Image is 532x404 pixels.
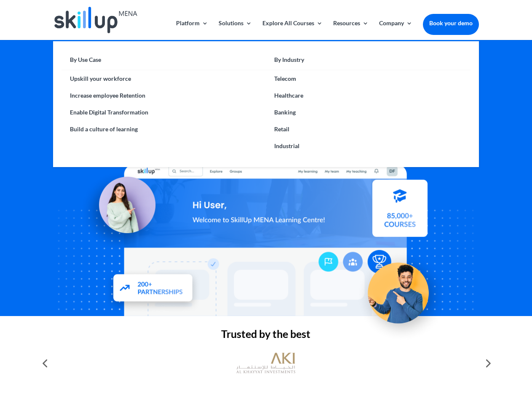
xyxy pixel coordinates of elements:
[54,7,137,33] img: Skillup Mena
[53,329,479,343] h2: Trusted by the best
[61,104,266,121] a: Enable Digital Transformation
[266,121,470,138] a: Retail
[61,87,266,104] a: Increase employee Retention
[61,54,266,70] a: By Use Case
[176,20,208,40] a: Platform
[266,70,470,87] a: Telecom
[104,266,202,312] img: Partners - SkillUp Mena
[266,54,470,70] a: By Industry
[266,87,470,104] a: Healthcare
[372,183,428,240] img: Courses library - SkillUp MENA
[379,20,412,40] a: Company
[266,138,470,154] a: Industrial
[262,20,323,40] a: Explore All Courses
[79,167,164,252] img: Learning Management Solution - SkillUp
[423,14,479,32] a: Book your demo
[333,20,369,40] a: Resources
[61,70,266,87] a: Upskill your workforce
[61,121,266,138] a: Build a culture of learning
[392,313,532,404] iframe: Chat Widget
[219,20,252,40] a: Solutions
[236,348,295,378] img: al khayyat investments logo
[356,245,449,338] img: Upskill your workforce - SkillUp
[266,104,470,121] a: Banking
